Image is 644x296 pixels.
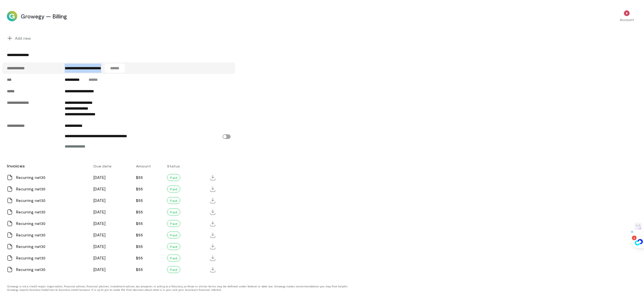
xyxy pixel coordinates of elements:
span: [DATE] [93,267,106,272]
div: Recurring net30 [16,175,87,180]
div: Recurring net30 [16,209,87,215]
div: Status [164,161,208,171]
div: Paid [167,209,180,215]
div: Paid [167,197,180,204]
div: Recurring net30 [16,244,87,249]
span: $55 [136,267,143,272]
div: Recurring net30 [16,267,87,272]
div: Paid [167,232,180,238]
div: Invoices [3,160,90,172]
span: [DATE] [93,244,106,249]
span: [DATE] [93,186,106,191]
div: *Account [616,6,637,26]
span: $55 [136,175,143,180]
span: Growegy — Billing [21,12,613,20]
div: Due date [90,161,132,171]
span: $55 [136,186,143,191]
span: Add new [15,35,31,41]
span: [DATE] [93,198,106,203]
div: Recurring net30 [16,255,87,261]
div: Paid [167,220,180,227]
div: Recurring net30 [16,221,87,226]
span: [DATE] [93,175,106,180]
span: $55 [136,209,143,214]
span: $55 [136,232,143,237]
div: Paid [167,174,180,181]
div: Paid [167,266,180,273]
div: Paid [167,186,180,192]
div: Account [620,17,634,22]
span: [DATE] [93,209,106,214]
span: $55 [136,221,143,226]
span: $55 [136,255,143,260]
div: Amount [133,161,164,171]
div: Recurring net30 [16,232,87,238]
span: [DATE] [93,221,106,226]
span: [DATE] [93,255,106,260]
div: Growegy is not a credit repair organization, financial advisor, financial planner, investment adv... [7,284,352,291]
span: [DATE] [93,232,106,237]
div: Recurring net30 [16,198,87,203]
div: Paid [167,243,180,250]
div: Paid [167,255,180,261]
span: $55 [136,244,143,249]
span: $55 [136,198,143,203]
div: Recurring net30 [16,186,87,192]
